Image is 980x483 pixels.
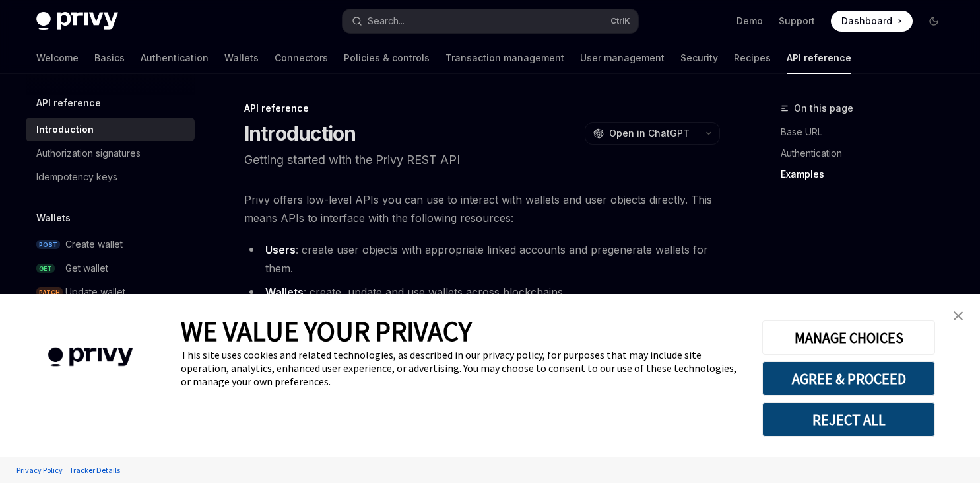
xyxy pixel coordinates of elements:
[26,233,195,256] a: POSTCreate wallet
[65,260,108,276] div: Get wallet
[585,122,698,145] button: Open in ChatGPT
[762,402,935,437] button: REJECT ALL
[781,122,955,143] a: Base URL
[445,42,564,74] a: Transaction management
[141,42,209,74] a: Authentication
[779,15,815,28] a: Support
[26,118,195,141] a: Introduction
[244,122,356,145] h1: Introduction
[275,42,328,74] a: Connectors
[244,283,720,301] li: : create, update and use wallets across blockchains.
[26,141,195,165] a: Authorization signatures
[20,328,161,386] img: company logo
[244,102,720,115] div: API reference
[923,11,944,32] button: Toggle dark mode
[36,95,101,111] h5: API reference
[181,348,742,388] div: This site uses cookies and related technologies, as described in our privacy policy, for purposes...
[244,151,720,169] p: Getting started with the Privy REST API
[787,42,851,74] a: API reference
[368,13,405,29] div: Search...
[26,256,195,280] a: GETGet wallet
[736,15,763,28] a: Demo
[224,42,259,74] a: Wallets
[36,240,60,250] span: POST
[94,42,125,74] a: Basics
[244,190,720,227] span: Privy offers low-level APIs you can use to interact with wallets and user objects directly. This ...
[265,243,296,256] strong: Users
[609,127,690,140] span: Open in ChatGPT
[65,237,123,252] div: Create wallet
[36,42,79,74] a: Welcome
[762,361,935,396] button: AGREE & PROCEED
[343,9,638,33] button: Open search
[181,314,472,348] span: WE VALUE YOUR PRIVACY
[36,169,117,185] div: Idempotency keys
[781,164,955,185] a: Examples
[762,320,935,355] button: MANAGE CHOICES
[36,145,141,161] div: Authorization signatures
[831,11,913,32] a: Dashboard
[26,280,195,304] a: PATCHUpdate wallet
[265,285,304,299] strong: Wallets
[781,143,955,164] a: Authentication
[945,303,971,329] a: close banner
[36,210,71,226] h5: Wallets
[66,459,123,482] a: Tracker Details
[734,42,771,74] a: Recipes
[954,311,963,320] img: close banner
[680,42,718,74] a: Security
[344,42,430,74] a: Policies & controls
[65,284,125,300] div: Update wallet
[36,287,63,297] span: PATCH
[244,241,720,278] li: : create user objects with appropriate linked accounts and pregenerate wallets for them.
[610,16,630,26] span: Ctrl K
[580,42,665,74] a: User management
[26,165,195,189] a: Idempotency keys
[36,264,55,274] span: GET
[36,12,118,30] img: dark logo
[794,100,853,116] span: On this page
[36,122,94,137] div: Introduction
[13,459,66,482] a: Privacy Policy
[841,15,892,28] span: Dashboard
